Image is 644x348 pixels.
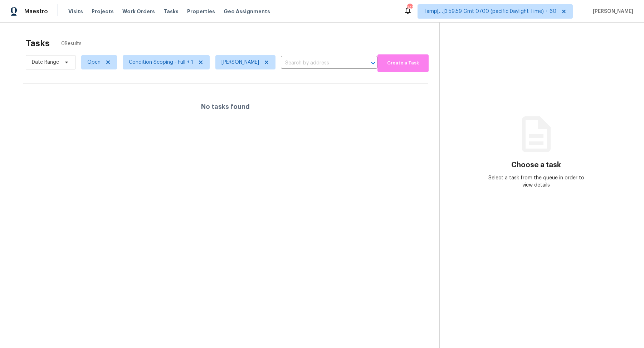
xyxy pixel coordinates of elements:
[122,8,155,15] span: Work Orders
[221,59,259,66] span: [PERSON_NAME]
[511,161,561,169] h3: Choose a task
[24,8,48,15] span: Maestro
[590,8,633,15] span: [PERSON_NAME]
[381,59,425,67] span: Create a Task
[26,40,50,47] h2: Tasks
[32,59,59,66] span: Date Range
[281,58,357,69] input: Search by address
[201,103,250,110] h4: No tasks found
[92,8,114,15] span: Projects
[377,54,429,72] button: Create a Task
[187,8,215,15] span: Properties
[68,8,83,15] span: Visits
[368,58,378,68] button: Open
[61,40,82,47] span: 0 Results
[129,59,193,66] span: Condition Scoping - Full + 1
[224,8,270,15] span: Geo Assignments
[87,59,101,66] span: Open
[164,9,179,14] span: Tasks
[488,174,584,189] div: Select a task from the queue in order to view details
[424,8,556,15] span: Tamp[…]3:59:59 Gmt 0700 (pacific Daylight Time) + 60
[407,4,412,11] div: 742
